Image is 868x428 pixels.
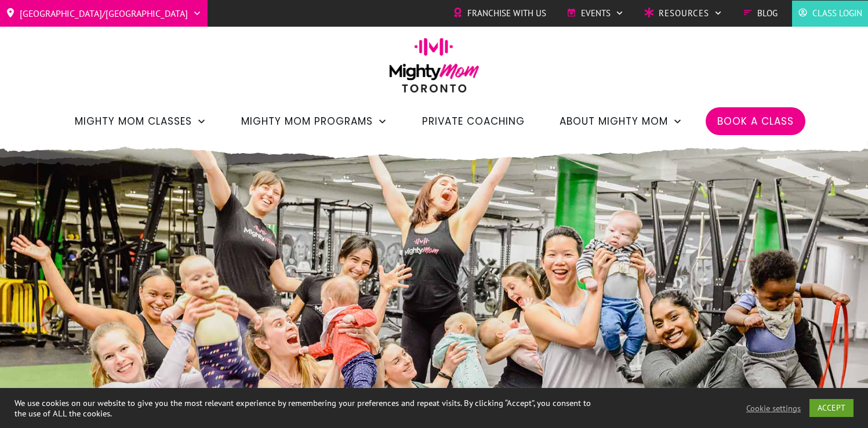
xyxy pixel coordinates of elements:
a: Class Login [798,5,862,22]
span: [GEOGRAPHIC_DATA]/[GEOGRAPHIC_DATA] [20,4,188,23]
div: We use cookies on our website to give you the most relevant experience by remembering your prefer... [14,398,602,419]
a: Book a Class [717,111,794,131]
a: About Mighty Mom [560,111,682,131]
a: Events [566,5,624,22]
a: Private Coaching [422,111,525,131]
a: Cookie settings [746,403,801,414]
a: [GEOGRAPHIC_DATA]/[GEOGRAPHIC_DATA] [6,4,202,23]
a: ACCEPT [809,399,854,417]
span: Blog [757,5,778,22]
a: Resources [644,5,722,22]
a: Franchise with Us [453,5,546,22]
span: Class Login [812,5,862,22]
a: Blog [743,5,778,22]
span: Franchise with Us [467,5,546,22]
span: Events [581,5,611,22]
span: About Mighty Mom [560,111,668,131]
img: mightymom-logo-toronto [383,38,485,101]
a: Mighty Mom Programs [241,111,387,131]
span: Resources [659,5,709,22]
span: Mighty Mom Programs [241,111,373,131]
span: Mighty Mom Classes [75,111,192,131]
a: Mighty Mom Classes [75,111,206,131]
